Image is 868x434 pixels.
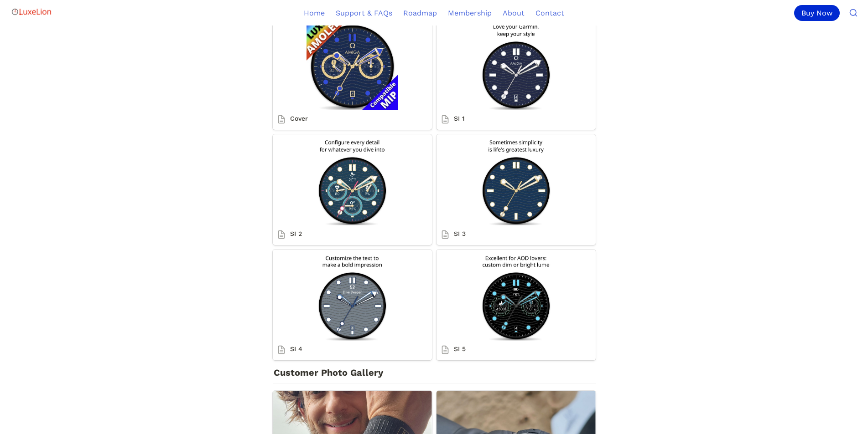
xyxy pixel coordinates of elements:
[273,134,432,245] a: SI 2
[273,250,432,360] a: SI 4
[11,3,52,21] img: Logo
[437,134,596,245] a: SI 3
[437,250,596,360] a: SI 5
[794,5,843,21] a: Buy Now
[273,19,432,129] a: Cover
[437,19,596,129] a: SI 1
[794,5,840,21] div: Buy Now
[274,367,383,378] span: Customer Photo Gallery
